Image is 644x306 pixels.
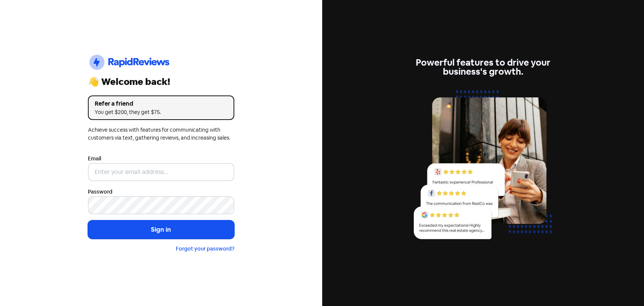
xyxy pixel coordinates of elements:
input: Enter your email address... [88,163,234,181]
div: Refer a friend [95,99,227,108]
label: Password [88,188,112,196]
div: Achieve success with features for communicating with customers via text, gathering reviews, and i... [88,126,234,142]
a: Forgot your password? [176,245,234,252]
button: Sign in [88,220,234,239]
div: Powerful features to drive your business's growth. [410,58,556,76]
img: reviews [410,85,556,248]
div: You get $200, they get $75. [95,108,227,116]
label: Email [88,155,101,163]
div: 👋 Welcome back! [88,77,234,86]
